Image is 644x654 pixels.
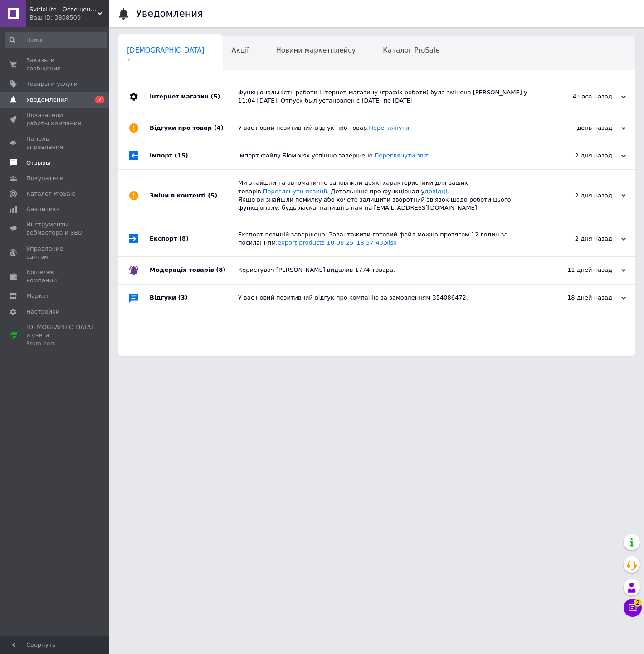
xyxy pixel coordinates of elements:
[127,56,205,63] span: 7
[214,124,224,131] span: (4)
[263,188,327,195] a: Переглянути позиції
[26,268,84,285] span: Кошелек компании
[424,188,447,195] a: довідці
[216,266,225,273] span: (8)
[238,124,535,132] div: У вас новий позитивний відгук про товар.
[383,46,439,54] span: Каталог ProSale
[535,192,626,200] div: 2 дня назад
[95,96,104,103] span: 7
[178,294,188,301] span: (3)
[127,46,205,54] span: [DEMOGRAPHIC_DATA]
[26,80,78,88] span: Товары и услуги
[238,179,535,212] div: Ми знайшли та автоматично заповнили деякі характеристики для ваших товарів. . Детальніше про функ...
[26,221,84,237] span: Инструменты вебмастера и SEO
[179,235,189,242] span: (8)
[634,599,642,607] span: 2
[535,266,626,274] div: 11 дней назад
[210,93,220,100] span: (5)
[26,190,75,198] span: Каталог ProSale
[238,294,535,302] div: У вас новий позитивний відгук про компанію за замовленням 354086472.
[150,285,238,312] div: Відгуки
[535,93,626,101] div: 4 часа назад
[150,114,238,142] div: Відгуки про товар
[150,257,238,284] div: Модерація товарів
[26,96,68,104] span: Уведомления
[535,235,626,243] div: 2 дня назад
[208,192,217,199] span: (5)
[175,152,188,159] span: (15)
[26,111,84,128] span: Показатели работы компании
[150,221,238,256] div: Експорт
[26,339,93,348] div: Prom топ
[238,89,535,105] div: Функціональність роботи інтернет-магазину (графік роботи) була змінена [PERSON_NAME] у 11:04 [DAT...
[278,239,397,246] a: export-products-10-08-25_18-57-43.xlsx
[276,46,356,54] span: Новини маркетплейсу
[535,294,626,302] div: 18 дней назад
[5,32,107,48] input: Поиск
[26,245,84,261] span: Управление сайтом
[535,152,626,160] div: 2 дня назад
[26,205,60,213] span: Аналитика
[26,56,84,73] span: Заказы и сообщения
[29,14,109,22] div: Ваш ID: 3808509
[238,266,535,274] div: Користувач [PERSON_NAME] видалив 1774 товара.
[26,308,59,316] span: Настройки
[238,231,535,247] div: Експорт позицій завершено. Завантажити готовий файл можна протягом 12 годин за посиланням:
[26,135,84,151] span: Панель управления
[29,5,98,14] span: SvitloLife - Освещение и Сантехника
[26,159,50,167] span: Отзывы
[136,8,203,19] h1: Уведомления
[535,124,626,132] div: день назад
[150,142,238,169] div: Імпорт
[150,170,238,221] div: Зміни в контенті
[150,79,238,114] div: Інтернет магазин
[26,323,93,348] span: [DEMOGRAPHIC_DATA] и счета
[26,292,49,300] span: Маркет
[232,46,249,54] span: Акції
[369,124,409,131] a: Переглянути
[26,174,63,182] span: Покупатели
[624,599,642,617] button: Чат с покупателем2
[375,152,429,159] a: Переглянути звіт
[238,152,535,160] div: Імпорт файлу Біом.xlsx успішно завершено.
